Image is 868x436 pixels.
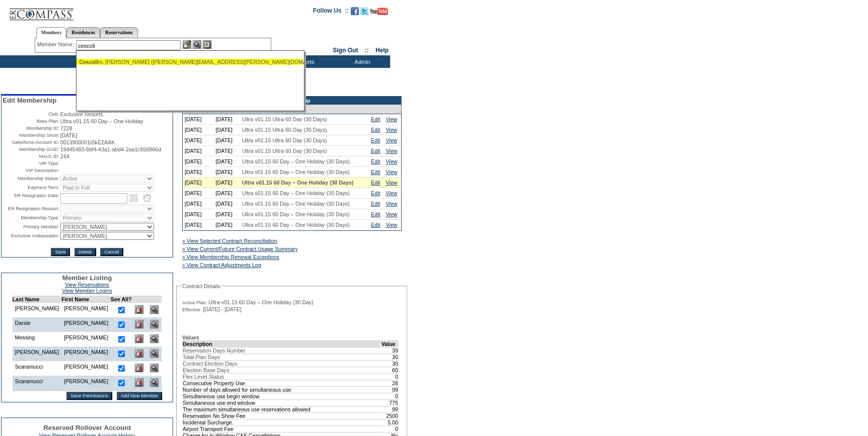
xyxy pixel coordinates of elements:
[213,178,240,188] td: [DATE]
[60,153,69,159] span: 244
[193,40,201,49] img: View
[183,380,381,386] td: Consecutive Property Use
[65,282,109,288] a: View Reservations
[242,190,350,196] span: Ultra v01.15 60 Day – One Holiday (30 Days)
[141,193,152,204] a: Open the time view popup.
[381,425,399,432] td: 0
[385,201,397,207] a: View
[213,146,240,156] td: [DATE]
[12,376,61,391] td: Scaramucci
[60,118,143,124] span: Ultra v01.15 60 Day – One Holiday
[183,188,213,199] td: [DATE]
[182,254,279,260] a: » View Membership Renewal Exceptions
[36,27,67,38] a: Members
[381,340,399,347] td: Value
[74,248,96,256] input: Delete
[66,27,100,38] a: Residences
[51,248,69,256] input: Save
[333,47,358,54] a: Sign Out
[183,125,213,135] td: [DATE]
[12,303,61,318] td: [PERSON_NAME]
[183,167,213,178] td: [DATE]
[242,222,350,228] span: Ultra v01.15 60 Day – One Holiday (30 Days)
[183,386,381,393] td: Number of days allowed for simultaneous use
[12,361,61,376] td: Scaramucci
[242,180,354,186] span: Ultra v01.15 60 Day – One Holiday (30 Days)
[181,283,221,289] legend: Contract Details
[150,364,159,372] img: View Dashboard
[371,190,380,196] a: Edit
[61,332,111,346] td: [PERSON_NAME]
[3,160,59,166] td: VIP Type:
[370,8,388,15] img: Subscribe to our YouTube Channel
[182,246,298,252] a: » View Current/Future Contract Usage Summary
[60,125,72,131] span: 7228
[371,169,380,175] a: Edit
[385,148,397,154] a: View
[242,201,350,207] span: Ultra v01.15 60 Day – One Holiday (30 Days)
[208,299,313,305] span: Ultra v01.15 60 Day – One Holiday (30 Day)
[371,116,380,122] a: Edit
[182,307,201,313] span: Effective:
[183,374,224,380] span: Flex Level Status
[3,175,59,183] td: Membership Status:
[213,220,240,230] td: [DATE]
[3,97,56,104] span: Edit Membership
[150,378,159,387] img: View Dashboard
[60,132,77,138] span: [DATE]
[79,59,300,65] div: ni, [PERSON_NAME] ([PERSON_NAME][EMAIL_ADDRESS][PERSON_NAME][DOMAIN_NAME])
[183,354,220,360] span: Total Plan Days
[385,169,397,175] a: View
[61,376,111,391] td: [PERSON_NAME]
[213,125,240,135] td: [DATE]
[183,367,229,373] span: Election Base Days
[183,425,381,432] td: Airport Transport Fee
[79,59,98,65] span: Cescoli
[381,380,399,386] td: 28
[385,190,397,196] a: View
[150,320,159,328] img: View Dashboard
[182,238,277,244] a: » View Selected Contract Reconciliation
[60,111,103,117] span: Exclusive Resorts
[375,47,388,54] a: Help
[183,406,381,412] td: The maximum simultaneous use reservations allowed
[242,137,327,143] span: Ultra v01.15 Ultra 60 Day (30 Days)
[3,139,59,145] td: Salesforce Account ID:
[3,184,59,192] td: Payment Term:
[183,114,213,125] td: [DATE]
[66,392,112,400] input: Save Permissions
[182,300,207,306] span: Active Plan:
[135,364,143,372] img: Delete
[182,334,199,340] b: Values
[365,47,369,54] span: ::
[385,127,397,133] a: View
[332,55,390,68] td: Admin
[117,392,163,400] input: Add New Member
[61,317,111,332] td: [PERSON_NAME]
[100,27,138,38] a: Reservations
[371,158,380,164] a: Edit
[213,135,240,146] td: [DATE]
[371,201,380,207] a: Edit
[135,305,143,314] img: Delete
[150,349,159,358] img: View Dashboard
[150,305,159,314] img: View Dashboard
[371,180,380,186] a: Edit
[183,412,381,419] td: Reservation No Show Fee
[213,167,240,178] td: [DATE]
[61,346,111,361] td: [PERSON_NAME]
[61,303,111,318] td: [PERSON_NAME]
[381,399,399,406] td: 775
[12,317,61,332] td: Darsie
[381,373,399,380] td: 0
[183,146,213,156] td: [DATE]
[3,167,59,173] td: VIP Description:
[242,148,327,154] span: Ultra v01.15 Ultra 60 Day (30 Days)
[351,10,359,16] a: Become our fan on Facebook
[183,220,213,230] td: [DATE]
[213,209,240,220] td: [DATE]
[371,137,380,143] a: Edit
[183,135,213,146] td: [DATE]
[61,361,111,376] td: [PERSON_NAME]
[385,222,397,228] a: View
